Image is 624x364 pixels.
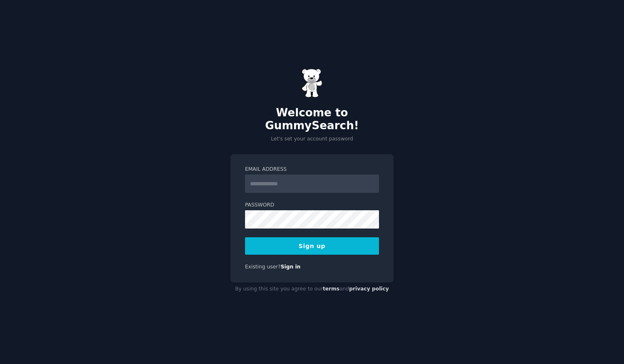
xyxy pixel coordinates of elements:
[323,286,339,292] a: terms
[245,202,379,209] label: Password
[230,283,394,296] div: By using this site you agree to our and
[349,286,389,292] a: privacy policy
[302,69,322,98] img: Gummy Bear
[281,264,301,270] a: Sign in
[245,237,379,255] button: Sign up
[245,264,281,270] span: Existing user?
[245,166,379,173] label: Email Address
[230,106,394,133] h2: Welcome to GummySearch!
[230,135,394,143] p: Let's set your account password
